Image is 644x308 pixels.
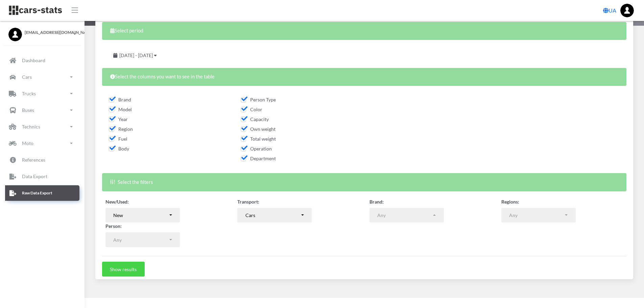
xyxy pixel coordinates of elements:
[620,4,634,17] img: ...
[237,208,312,223] button: Cars
[105,208,180,223] button: New
[109,146,129,151] span: Body
[109,106,132,112] span: Model
[509,212,564,219] div: Any
[109,97,131,102] span: Brand
[22,139,33,147] p: Moto
[22,73,32,81] p: Cars
[102,173,626,191] div: Select the filters
[5,53,79,68] a: Dashboard
[5,152,79,168] a: References
[5,119,79,135] a: Technics
[105,232,180,247] button: Any
[22,56,45,65] p: Dashboard
[105,222,122,230] label: Person:
[369,208,444,223] button: Any
[5,102,79,118] a: Buses
[113,212,168,219] div: New
[245,212,300,219] div: Cars
[22,189,52,197] p: Raw Data Export
[501,208,576,223] button: Any
[600,4,619,17] a: UA
[102,22,626,40] div: Select period
[25,29,76,35] span: [EMAIL_ADDRESS][DOMAIN_NAME]
[22,172,47,181] p: Data Export
[241,116,269,122] span: Capacity
[5,169,79,184] a: Data Export
[102,262,145,277] button: Show results
[8,5,63,16] img: navbar brand
[113,236,168,243] div: Any
[105,198,129,205] label: New/Used:
[241,97,276,102] span: Person Type
[241,136,276,142] span: Total weight
[5,86,79,101] a: Trucks
[377,212,432,219] div: Any
[5,185,79,201] a: Raw Data Export
[22,89,36,98] p: Trucks
[22,156,45,164] p: References
[22,106,34,114] p: Buses
[241,106,262,112] span: Color
[22,122,40,131] p: Technics
[241,126,276,132] span: Own weight
[102,68,626,86] div: Select the columns you want to see in the table
[8,28,76,35] a: [EMAIL_ADDRESS][DOMAIN_NAME]
[369,198,384,205] label: Brand:
[5,136,79,151] a: Moto
[241,146,272,151] span: Operation
[109,116,128,122] span: Year
[109,126,133,132] span: Region
[5,69,79,85] a: Cars
[237,198,259,205] label: Transport:
[501,198,519,205] label: Regions:
[109,136,127,142] span: Fuel
[241,156,276,161] span: Department
[119,52,153,58] span: [DATE] - [DATE]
